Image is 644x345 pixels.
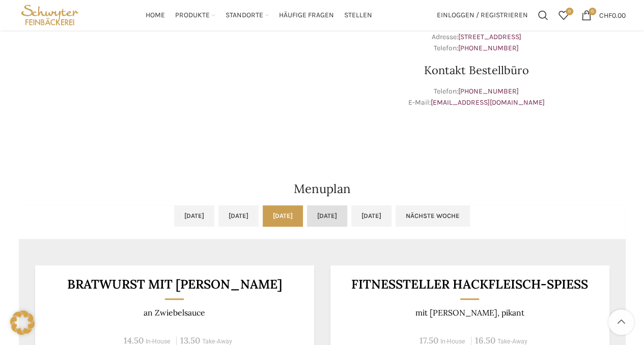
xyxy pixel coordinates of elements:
[279,11,334,20] span: Häufige Fragen
[566,8,573,15] span: 0
[533,5,553,25] a: Suchen
[553,5,574,25] a: 0
[351,205,391,227] a: [DATE]
[175,5,215,25] a: Produkte
[458,33,521,41] a: [STREET_ADDRESS]
[576,5,631,25] a: 0 CHF0.00
[327,86,626,109] p: Telefon: E-Mail:
[343,308,597,318] p: mit [PERSON_NAME], pikant
[599,11,612,19] span: CHF
[47,278,301,291] h3: BRATWURST MIT [PERSON_NAME]
[440,338,465,345] span: In-House
[458,87,519,96] a: [PHONE_NUMBER]
[263,205,303,227] a: [DATE]
[458,44,519,52] a: [PHONE_NUMBER]
[327,32,626,54] p: Adresse: Telefon:
[589,8,596,15] span: 0
[432,5,533,25] a: Einloggen / Registrieren
[175,11,210,20] span: Produkte
[344,5,372,25] a: Stellen
[86,5,431,25] div: Main navigation
[553,5,574,25] div: Meine Wunschliste
[19,183,626,195] h2: Menuplan
[437,12,528,19] span: Einloggen / Registrieren
[343,278,597,291] h3: Fitnessteller Hackfleisch-Spiess
[396,205,470,227] a: Nächste Woche
[146,11,165,20] span: Home
[599,11,626,19] bdi: 0.00
[218,205,259,227] a: [DATE]
[608,309,634,335] a: Scroll to top button
[279,5,334,25] a: Häufige Fragen
[497,338,527,345] span: Take-Away
[226,5,269,25] a: Standorte
[307,205,347,227] a: [DATE]
[174,205,214,227] a: [DATE]
[47,308,301,318] p: an Zwiebelsauce
[146,338,171,345] span: In-House
[19,10,81,19] a: Site logo
[202,338,232,345] span: Take-Away
[146,5,165,25] a: Home
[431,98,545,107] a: [EMAIL_ADDRESS][DOMAIN_NAME]
[226,11,263,20] span: Standorte
[327,65,626,76] h3: Kontakt Bestellbüro
[344,11,372,20] span: Stellen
